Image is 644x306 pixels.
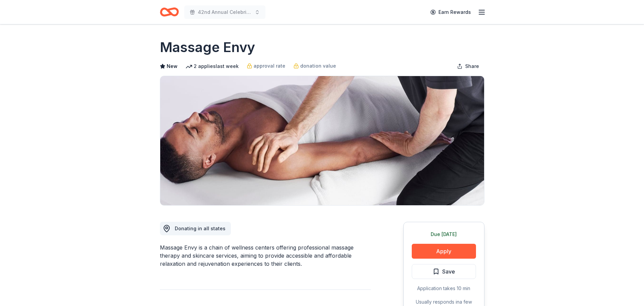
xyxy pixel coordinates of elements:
h1: Massage Envy [160,38,255,57]
span: New [167,62,177,70]
div: Massage Envy is a chain of wellness centers offering professional massage therapy and skincare se... [160,243,371,268]
a: Earn Rewards [426,6,475,18]
button: Apply [412,244,476,259]
img: Image for Massage Envy [160,76,484,205]
button: 42nd Annual Celebrity Waiters Luncheon [184,5,265,19]
span: Save [442,267,455,276]
a: donation value [293,62,336,70]
a: Home [160,4,179,20]
button: Save [412,264,476,279]
span: 42nd Annual Celebrity Waiters Luncheon [198,8,252,16]
span: Share [465,62,479,70]
span: Donating in all states [175,226,225,231]
button: Share [452,60,484,73]
div: Application takes 10 min [412,284,476,292]
div: Due [DATE] [412,230,476,238]
div: 2 applies last week [186,62,239,70]
span: approval rate [254,62,285,70]
a: approval rate [247,62,285,70]
span: donation value [300,62,336,70]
